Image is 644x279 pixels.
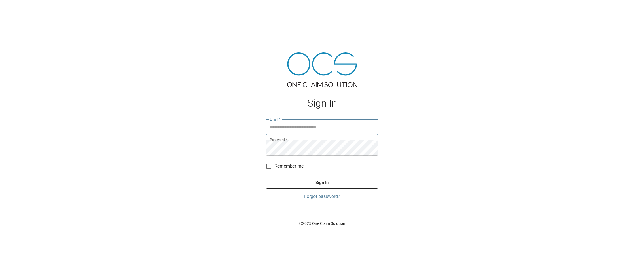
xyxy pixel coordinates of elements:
img: ocs-logo-tra.png [287,52,357,87]
p: © 2025 One Claim Solution [266,221,378,226]
span: Remember me [275,163,304,170]
img: ocs-logo-white-transparent.png [7,3,30,15]
h1: Sign In [266,98,378,109]
label: Email [270,117,281,122]
a: Forgot password? [266,193,378,200]
label: Password [270,137,287,142]
button: Sign In [266,177,378,189]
